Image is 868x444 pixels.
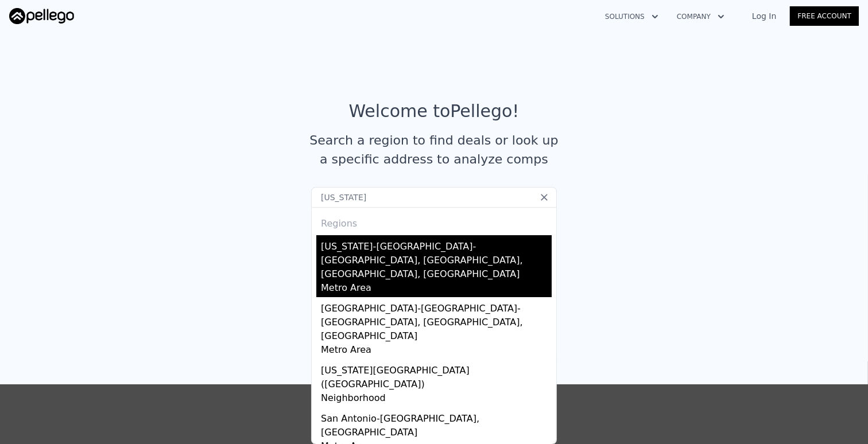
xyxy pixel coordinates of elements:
img: Pellego [9,8,74,24]
div: Search a region to find deals or look up a specific address to analyze comps [305,131,563,169]
div: [GEOGRAPHIC_DATA]-[GEOGRAPHIC_DATA]-[GEOGRAPHIC_DATA], [GEOGRAPHIC_DATA], [GEOGRAPHIC_DATA] [321,297,552,343]
div: Neighborhood [321,391,552,407]
div: Welcome to Pellego ! [349,101,520,122]
div: [US_STATE][GEOGRAPHIC_DATA] ([GEOGRAPHIC_DATA]) [321,359,552,391]
a: Free Account [790,6,859,26]
div: Metro Area [321,343,552,359]
div: San Antonio-[GEOGRAPHIC_DATA], [GEOGRAPHIC_DATA] [321,407,552,439]
div: Metro Area [321,281,552,297]
a: Log In [738,10,790,22]
input: Search an address or region... [311,187,557,208]
div: [US_STATE]-[GEOGRAPHIC_DATA]-[GEOGRAPHIC_DATA], [GEOGRAPHIC_DATA], [GEOGRAPHIC_DATA], [GEOGRAPHIC... [321,235,552,281]
button: Company [668,6,734,27]
button: Solutions [596,6,668,27]
div: Regions [316,208,552,235]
